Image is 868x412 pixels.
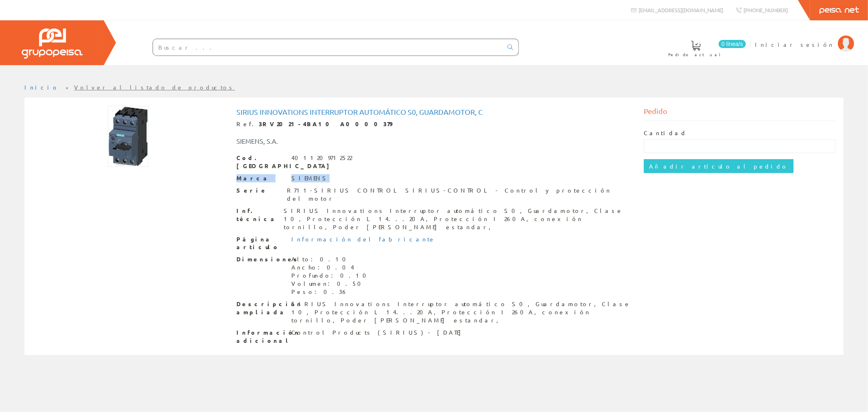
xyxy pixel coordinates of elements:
input: Añadir artículo al pedido [644,159,794,173]
span: Cod. [GEOGRAPHIC_DATA] [236,154,285,170]
span: Inf. técnica [236,207,278,223]
div: SIEMENS, S.A. [230,136,468,146]
img: Foto artículo SIRIUS Innovations Interruptor automático S0, Guardamotor, C (99.9x150) [108,106,149,167]
a: Volver al listado de productos [74,83,235,91]
div: Pedido [644,106,835,121]
div: SIRIUS Innovations Interruptor automático S0, Guardamotor, Clase 10, Protección L 14...20A, Prote... [291,300,632,324]
label: Cantidad [644,129,687,137]
span: [PHONE_NUMBER] [743,7,788,13]
span: Descripción ampliada [236,300,285,316]
div: Ref. [236,120,632,128]
h1: SIRIUS Innovations Interruptor automático S0, Guardamotor, C [236,108,632,116]
strong: 3RV2021-4BA10 A0000379 [259,120,392,127]
span: Página artículo [236,235,285,252]
span: Serie [236,186,281,195]
span: Dimensiones [236,255,285,263]
div: Peso: 0.36 [291,288,371,296]
input: Buscar ... [153,39,503,55]
div: SIRIUS Innovations Interruptor automático S0, Guardamotor, Clase 10, Protección L 14...20A, Prote... [284,207,632,231]
span: Marca [236,174,285,182]
div: Volumen: 0.50 [291,280,371,288]
span: Información adicional [236,329,285,345]
div: Ancho: 0.04 [291,263,371,272]
div: SIEMENS [291,174,330,182]
span: 0 línea/s [719,40,746,48]
span: Pedido actual [668,50,724,59]
div: 4011209712522 [291,154,352,162]
a: Información del fabricante [291,235,435,243]
a: Iniciar sesión [755,34,854,42]
a: Inicio [24,83,59,91]
span: Iniciar sesión [755,40,834,48]
span: [EMAIL_ADDRESS][DOMAIN_NAME] [638,7,724,13]
div: Profundo: 0.10 [291,272,371,280]
div: Alto: 0.10 [291,255,371,263]
div: Control Products (SIRIUS) - [DATE] [291,329,465,337]
img: Grupo Peisa [22,28,83,59]
div: R711-SIRIUS CONTROL SIRIUS-CONTROL - Control y protección del motor [287,186,632,203]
